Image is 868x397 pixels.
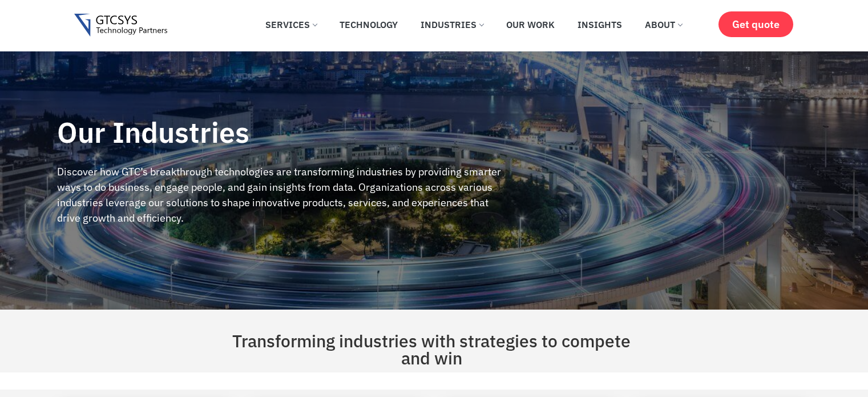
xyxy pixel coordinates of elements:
a: Technology [331,12,406,37]
img: Gtcsys logo [74,14,167,37]
h2: Transforming industries with strategies to compete and win [224,332,640,367]
a: Get quote [718,11,793,37]
a: Our Work [498,12,563,37]
span: Get quote [732,18,780,30]
a: About [636,12,691,37]
a: Services [257,12,325,37]
a: Insights [569,12,631,37]
div: Discover how GTC’s breakthrough technologies are transforming industries by providing smarter way... [57,164,502,226]
h2: Our Industries [57,118,502,147]
a: Industries [412,12,492,37]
